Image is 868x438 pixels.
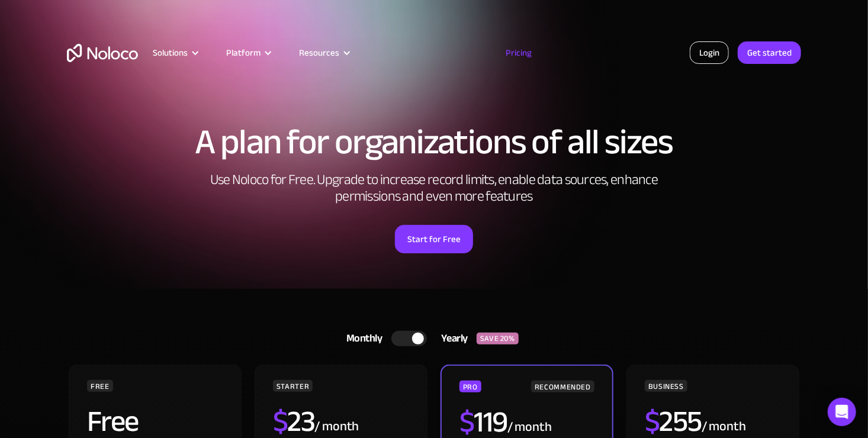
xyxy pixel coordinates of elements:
[828,398,856,426] div: Open Intercom Messenger
[87,407,139,436] h2: Free
[67,124,801,160] h1: A plan for organizations of all sizes
[87,380,113,392] div: FREE
[284,45,363,60] div: Resources
[314,417,359,436] div: / month
[153,45,188,60] div: Solutions
[427,330,477,347] div: Yearly
[477,333,519,344] div: SAVE 20%
[645,380,687,392] div: BUSINESS
[273,407,315,436] h2: 23
[299,45,339,60] div: Resources
[645,407,702,436] h2: 255
[67,44,138,62] a: home
[332,330,391,347] div: Monthly
[507,418,552,437] div: / month
[738,41,801,64] a: Get started
[531,381,594,392] div: RECOMMENDED
[226,45,261,60] div: Platform
[690,41,729,64] a: Login
[395,225,473,253] a: Start for Free
[702,417,746,436] div: / month
[138,45,211,60] div: Solutions
[491,45,547,60] a: Pricing
[197,172,671,205] h2: Use Noloco for Free. Upgrade to increase record limits, enable data sources, enhance permissions ...
[273,380,313,392] div: STARTER
[459,381,481,392] div: PRO
[459,407,507,437] h2: 119
[211,45,284,60] div: Platform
